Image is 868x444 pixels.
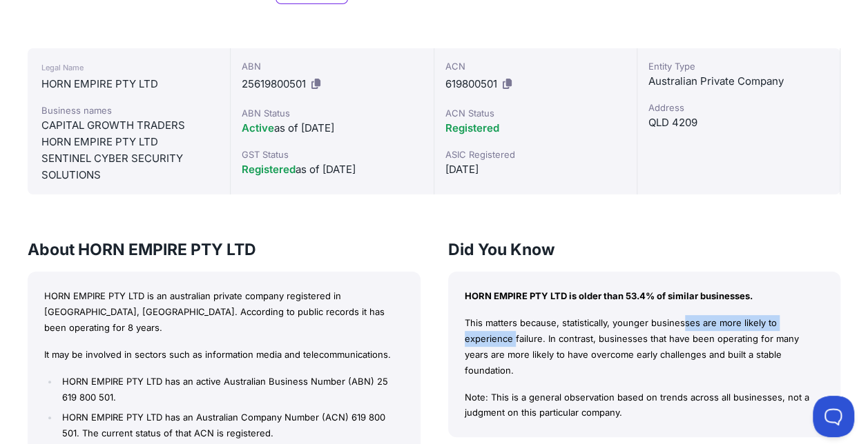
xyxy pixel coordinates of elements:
[648,59,829,73] div: Entity Type
[242,121,274,134] span: Active
[41,117,216,134] div: CAPITAL GROWTH TRADERS
[41,103,216,117] div: Business names
[813,396,854,437] iframe: Toggle Customer Support
[242,59,422,73] div: ABN
[465,288,824,304] p: HORN EMPIRE PTY LTD is older than 53.4% of similar businesses.
[648,101,829,114] div: Address
[242,77,306,90] span: 25619800501
[242,161,422,178] div: as of [DATE]
[445,121,499,134] span: Registered
[242,106,422,120] div: ABN Status
[448,239,841,261] h3: Did You Know
[648,73,829,90] div: Australian Private Company
[242,163,296,176] span: Registered
[44,347,404,363] p: It may be involved in sectors such as information media and telecommunications.
[59,374,403,405] li: HORN EMPIRE PTY LTD has an active Australian Business Number (ABN) 25 619 800 501.
[445,59,626,73] div: ACN
[465,315,824,378] p: This matters because, statistically, younger businesses are more likely to experience failure. In...
[242,148,422,161] div: GST Status
[41,76,216,92] div: HORN EMPIRE PTY LTD
[41,134,216,150] div: HORN EMPIRE PTY LTD
[59,410,403,441] li: HORN EMPIRE PTY LTD has an Australian Company Number (ACN) 619 800 501. The current status of tha...
[445,77,497,90] span: 619800501
[242,120,422,137] div: as of [DATE]
[28,239,421,261] h3: About HORN EMPIRE PTY LTD
[41,150,216,183] div: SENTINEL CYBER SECURITY SOLUTIONS
[445,106,626,120] div: ACN Status
[44,288,404,335] p: HORN EMPIRE PTY LTD is an australian private company registered in [GEOGRAPHIC_DATA], [GEOGRAPHIC...
[445,148,626,161] div: ASIC Registered
[41,59,216,76] div: Legal Name
[648,114,829,131] div: QLD 4209
[445,161,626,178] div: [DATE]
[465,390,824,421] p: Note: This is a general observation based on trends across all businesses, not a judgment on this...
